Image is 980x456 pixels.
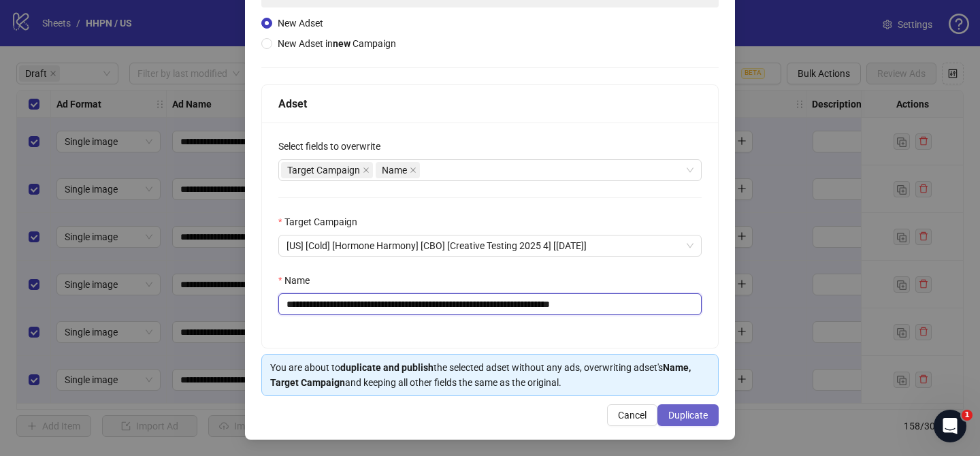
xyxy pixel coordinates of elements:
strong: new [333,38,350,49]
strong: Name, Target Campaign [270,362,691,388]
div: Adset [278,95,702,112]
span: Target Campaign [287,163,360,178]
span: 1 [962,410,973,421]
strong: duplicate and publish [340,362,434,373]
span: Cancel [618,410,647,421]
button: Cancel [607,404,657,426]
span: Name [376,162,420,178]
span: Name [382,163,407,178]
span: Target Campaign [281,162,373,178]
span: close [363,167,370,174]
span: Duplicate [668,410,708,421]
button: Duplicate [657,404,719,426]
span: New Adset in Campaign [278,38,396,49]
label: Target Campaign [278,214,366,229]
label: Select fields to overwrite [278,139,389,154]
span: close [410,167,416,174]
div: You are about to the selected adset without any ads, overwriting adset's and keeping all other fi... [270,360,710,390]
iframe: Intercom live chat [934,410,966,442]
span: [US] [Cold] [Hormone Harmony] [CBO] [Creative Testing 2025 4] [30 Jul 2025] [287,235,693,256]
span: New Adset [278,18,323,29]
input: Name [278,293,702,315]
label: Name [278,273,318,288]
